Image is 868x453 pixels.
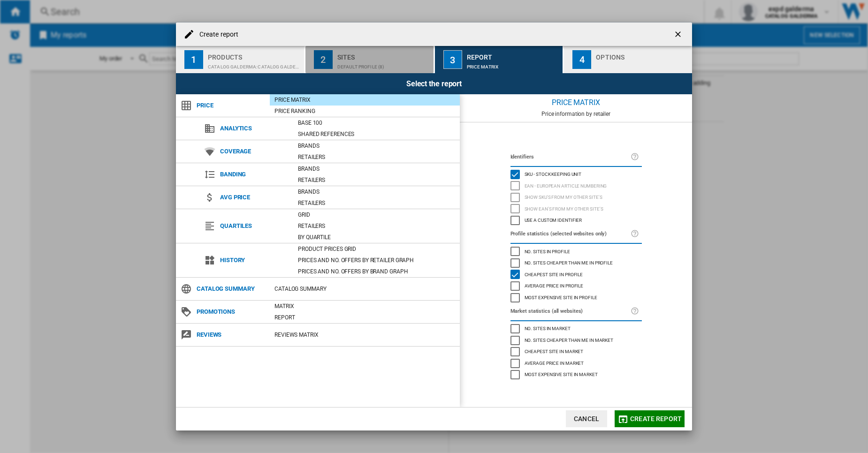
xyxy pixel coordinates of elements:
div: Sites [337,50,430,60]
div: Price Matrix [460,94,692,111]
label: Identifiers [510,152,631,162]
div: Report [467,50,559,60]
span: No. sites in market [525,325,571,331]
div: Retailers [293,221,460,231]
span: Analytics [215,122,293,135]
span: EAN - European Article Numbering [525,182,607,189]
div: 3 [443,50,462,69]
button: 2 Sites Default profile (8) [305,46,434,73]
md-checkbox: Show EAN's from my other site's [510,203,642,215]
div: 4 [572,50,591,69]
div: Price information by retailer [460,111,692,117]
div: Retailers [293,152,460,162]
div: Options [596,50,688,60]
md-checkbox: Most expensive site in market [510,369,642,381]
md-checkbox: No. sites cheaper than me in market [510,334,642,346]
span: SKU - Stock Keeping Unit [525,170,582,177]
span: Catalog Summary [192,282,270,295]
div: Brands [293,187,460,196]
span: Banding [215,168,293,181]
span: Price [192,99,270,112]
div: Products [208,50,300,60]
md-checkbox: Cheapest site in profile [510,269,642,280]
div: By quartile [293,233,460,242]
button: 4 Options [564,46,692,73]
span: Average price in market [525,359,584,366]
div: Price Matrix [270,95,460,105]
span: Show EAN's from my other site's [525,205,603,211]
span: Avg price [215,191,293,204]
span: Cheapest site in market [525,347,584,354]
div: Prices and No. offers by retailer graph [293,256,460,265]
div: REVIEWS Matrix [270,330,460,340]
md-checkbox: EAN - European Article Numbering [510,180,642,192]
span: No. sites in profile [525,248,570,254]
span: Most expensive site in market [525,370,598,377]
md-checkbox: Show SKU'S from my other site's [510,192,642,204]
span: Reviews [192,328,270,341]
md-checkbox: No. sites in market [510,323,642,335]
div: Brands [293,141,460,151]
div: Base 100 [293,118,460,128]
label: Profile statistics (selected websites only) [510,229,631,239]
div: Prices and No. offers by brand graph [293,267,460,276]
span: Average price in profile [525,282,584,288]
div: Brands [293,164,460,174]
div: Shared references [293,129,460,139]
div: 2 [314,50,333,69]
md-checkbox: No. sites in profile [510,246,642,257]
md-checkbox: Cheapest site in market [510,346,642,358]
div: Price Ranking [270,106,460,116]
div: Price Matrix [467,60,559,69]
div: CATALOG GALDERMA:Catalog galderma [208,60,300,69]
div: Retailers [293,198,460,208]
md-checkbox: Most expensive site in profile [510,292,642,303]
span: No. sites cheaper than me in market [525,336,614,343]
button: getI18NText('BUTTONS.CLOSE_DIALOG') [670,25,688,44]
span: Use a custom identifier [525,216,582,223]
span: Promotions [192,305,270,318]
button: Create report [615,410,685,427]
button: Cancel [566,410,607,427]
label: Market statistics (all websites) [510,306,631,317]
span: Create report [630,415,682,423]
ng-md-icon: getI18NText('BUTTONS.CLOSE_DIALOG') [673,30,685,41]
button: 1 Products CATALOG GALDERMA:Catalog galderma [176,46,305,73]
div: Retailers [293,175,460,185]
div: 1 [184,50,203,69]
div: Catalog Summary [270,284,460,294]
button: 3 Report Price Matrix [435,46,564,73]
span: Quartiles [215,219,293,233]
div: Matrix [270,302,460,311]
md-checkbox: No. sites cheaper than me in profile [510,257,642,269]
md-checkbox: Use a custom identifier [510,215,642,226]
md-checkbox: Average price in profile [510,280,642,292]
span: Coverage [215,145,293,158]
div: Grid [293,210,460,219]
div: Select the report [176,73,692,94]
span: History [215,254,293,267]
div: Product prices grid [293,244,460,254]
md-checkbox: SKU - Stock Keeping Unit [510,169,642,181]
div: Report [270,313,460,322]
div: Default profile (8) [337,60,430,69]
h4: Create report [195,30,238,39]
span: Show SKU'S from my other site's [525,193,602,200]
span: Cheapest site in profile [525,271,583,277]
span: Most expensive site in profile [525,294,597,300]
md-checkbox: Average price in market [510,357,642,369]
span: No. sites cheaper than me in profile [525,259,613,265]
